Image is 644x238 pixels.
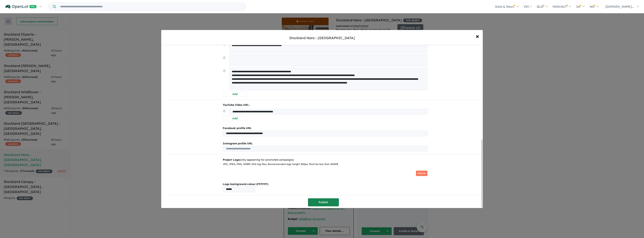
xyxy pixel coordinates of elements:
span: [DOMAIN_NAME]... [605,5,634,8]
img: Stockland%20Nara%20-%20Beaconsfield%20___1747194270.png [223,168,270,179]
button: Add [223,92,247,97]
div: (only appearing for promoted campaigns) [223,158,427,162]
b: Logo background colour (FFFFFF) [223,182,427,187]
div: Stockland Nara - [GEOGRAPHIC_DATA] [289,36,355,40]
b: Facebook profile URL [223,126,252,130]
button: Add [223,116,247,121]
img: drag.svg [223,56,226,59]
span: × [476,32,479,40]
p: YouTube Video URL: [223,103,427,107]
img: drag.svg [223,110,226,112]
input: Try estate name, suburb, builder or developer [57,3,245,11]
img: Openlot PRO Logo White [5,4,37,9]
img: drag.svg [223,69,226,72]
button: Publish [308,198,339,206]
button: Remove [416,171,427,176]
b: Project Logo [223,158,240,161]
div: JPG, JPEG, PNG, WEBP, SVG log files. Recommended logo height 200px. Must be less than 300KB [223,162,427,166]
b: Instagram profile URL [223,142,253,145]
